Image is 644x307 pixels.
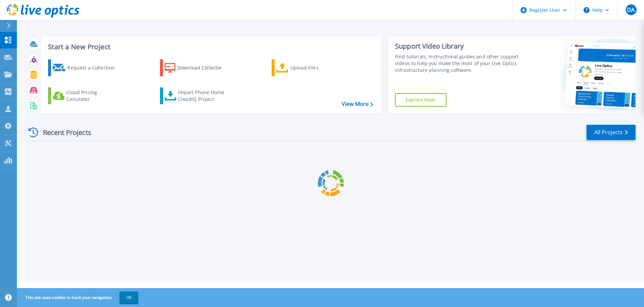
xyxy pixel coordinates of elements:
[19,291,138,304] span: This site uses cookies to track your navigation.
[48,59,123,76] a: Request a Collection
[48,87,123,104] a: Cloud Pricing Calculator
[119,291,138,304] button: OK
[395,53,521,74] div: Find tutorials, instructional guides and other support videos to help you make the most of your L...
[342,101,373,107] a: View More
[26,124,100,141] div: Recent Projects
[66,89,120,103] div: Cloud Pricing Calculator
[395,42,521,51] div: Support Video Library
[160,59,235,76] a: Download Collector
[48,43,373,51] h3: Start a New Project
[290,61,344,75] div: Upload Files
[627,7,635,12] span: DA
[177,61,231,75] div: Download Collector
[272,59,347,76] a: Upload Files
[395,93,446,107] a: Explore Now!
[586,125,636,140] a: All Projects
[67,61,121,75] div: Request a Collection
[178,89,231,103] div: Import Phone Home CloudIQ Project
